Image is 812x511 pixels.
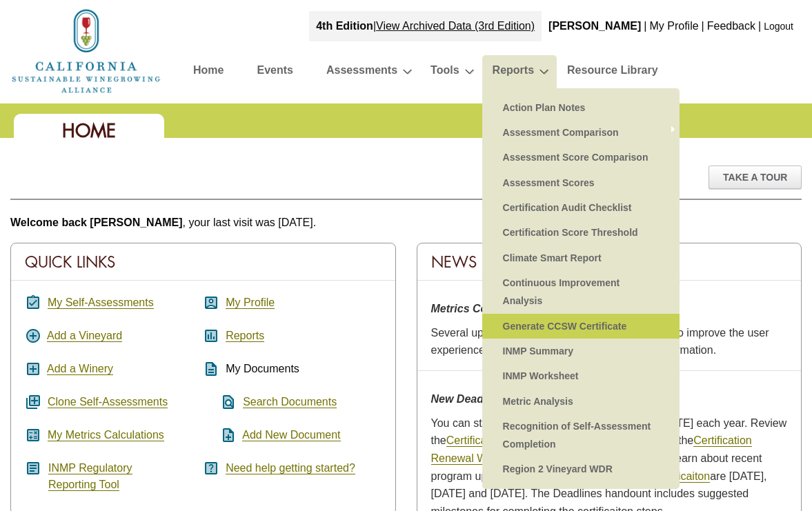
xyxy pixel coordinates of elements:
a: Assessment Scores [496,170,666,195]
a: Reports [493,61,534,85]
i: note_add [203,427,237,443]
a: Region 2 Vineyard WDR [496,457,666,481]
i: add_circle [25,328,41,344]
a: Certification Renewal Steps [446,434,582,447]
a: Need help getting started? [226,462,355,474]
a: Certification Audit Checklist [496,195,666,220]
div: | [700,11,706,41]
b: Welcome back [PERSON_NAME] [10,217,183,228]
a: My Self-Assessments [48,297,154,309]
div: Quick Links [11,243,395,281]
a: Add New Document [242,429,340,441]
i: assessment [203,328,219,344]
strong: New Deadlines [431,393,509,405]
i: find_in_page [203,394,237,410]
a: Action Plan Notes [496,95,666,120]
a: Assessment Comparison [496,120,666,145]
a: INMP Summary [496,339,666,363]
span: » [669,126,676,139]
a: Reports [226,330,264,342]
strong: Metrics Center Updates [431,303,555,314]
p: , your last visit was [DATE]. [10,214,802,232]
i: calculate [25,427,41,443]
a: Tools [430,61,459,85]
a: Search Documents [243,396,337,408]
i: description [203,361,219,377]
div: | [309,11,542,41]
a: Home [10,44,162,56]
a: Climate Smart Report [496,246,666,270]
a: Home [193,61,224,85]
img: logo_cswa2x.png [10,7,162,95]
i: add_box [25,361,41,377]
div: | [757,11,762,41]
a: Certification Renewal Webinar [431,434,752,465]
b: [PERSON_NAME] [548,20,641,32]
a: INMP RegulatoryReporting Tool [48,462,132,491]
a: Assessment Score Comparison [496,145,666,170]
span: Home [62,119,116,143]
a: Certification Score Threshold [496,220,666,245]
i: queue [25,394,41,410]
a: Events [257,61,293,85]
span: Several updates were made to the metrics center to improve the user experience and remove under-u... [431,327,769,357]
div: | [642,11,648,41]
i: account_box [203,294,219,311]
a: Logout [764,21,793,32]
a: Resource Library [567,61,658,85]
div: News [417,243,802,281]
i: help_center [203,460,219,477]
a: Feedback [707,20,755,32]
a: My Profile [649,20,698,32]
strong: 4th Edition [316,20,373,32]
i: assignment_turned_in [25,294,41,311]
div: Take A Tour [709,166,802,189]
a: Add a Vineyard [47,330,122,342]
span: My Documents [226,363,299,374]
a: Recognition of Self-Assessment Completion [496,414,666,457]
a: Assessments [326,61,397,85]
a: View Archived Data (3rd Edition) [376,20,535,32]
a: Add a Winery [47,363,113,375]
a: Metric Analysis [496,389,666,414]
i: article [25,460,41,477]
a: Continuous Improvement Analysis [496,270,666,314]
a: Clone Self-Assessments [48,396,168,408]
a: My Metrics Calculations [48,429,164,441]
a: Generate CCSW Certificate [496,314,666,339]
a: INMP Worksheet [496,363,666,388]
a: My Profile [226,297,275,309]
